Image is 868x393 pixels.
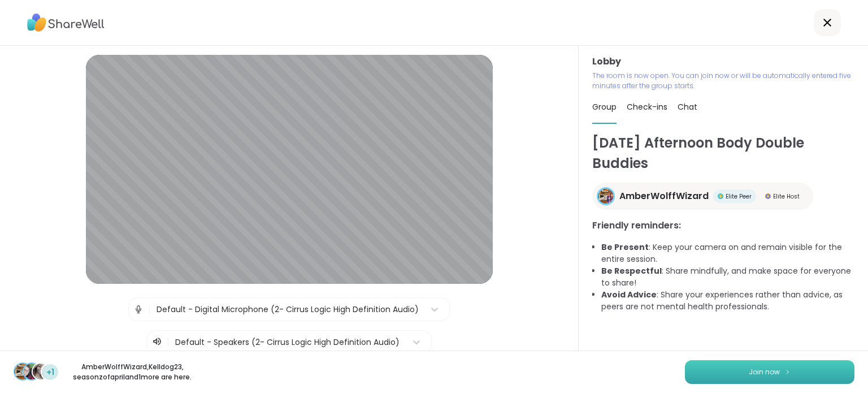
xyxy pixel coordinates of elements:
[765,193,771,199] img: Elite Host
[601,289,854,313] li: : Share your experiences rather than advice, as peers are not mental health professionals.
[601,265,662,277] b: Be Respectful
[167,335,170,349] span: |
[601,289,657,300] b: Avoid Advice
[592,183,813,210] a: AmberWolffWizardAmberWolffWizardElite PeerElite PeerElite HostElite Host
[24,364,40,379] img: Kelldog23
[592,55,854,68] h3: Lobby
[27,10,105,36] img: ShareWell Logo
[157,304,419,316] div: Default - Digital Microphone (2- Cirrus Logic High Definition Audio)
[598,189,613,204] img: AmberWolffWizard
[773,192,800,201] span: Elite Host
[15,364,31,379] img: AmberWolffWizard
[33,364,49,379] img: seasonzofapril
[592,101,617,113] span: Group
[718,193,723,199] img: Elite Peer
[592,219,854,232] h3: Friendly reminders:
[46,366,54,378] span: +1
[619,189,709,203] span: AmberWolffWizard
[749,367,780,377] span: Join now
[678,101,697,113] span: Chat
[148,298,151,321] span: |
[592,71,854,91] p: The room is now open. You can join now or will be automatically entered five minutes after the gr...
[685,360,854,384] button: Join now
[601,241,649,253] b: Be Present
[784,369,791,375] img: ShareWell Logomark
[726,192,752,201] span: Elite Peer
[592,133,854,174] h1: [DATE] Afternoon Body Double Buddies
[627,101,667,113] span: Check-ins
[601,241,854,265] li: : Keep your camera on and remain visible for the entire session.
[133,298,144,321] img: Microphone
[601,265,854,289] li: : Share mindfully, and make space for everyone to share!
[69,362,196,382] p: AmberWolffWizard , Kelldog23 , seasonzofapril and 1 more are here.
